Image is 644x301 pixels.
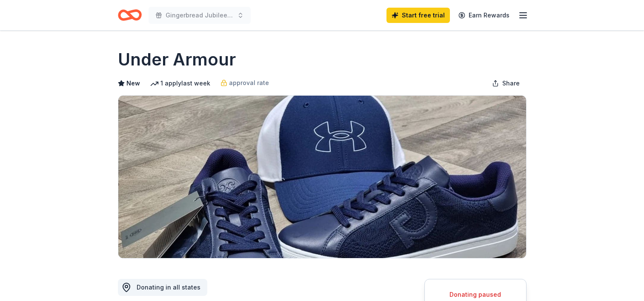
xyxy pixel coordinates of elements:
a: approval rate [220,78,269,88]
span: approval rate [229,78,269,88]
a: Start free trial [386,8,450,23]
a: Home [118,5,142,25]
img: Image for Under Armour [118,96,526,258]
span: Share [502,78,520,88]
div: 1 apply last week [150,78,210,88]
span: New [126,78,140,88]
a: Earn Rewards [453,8,515,23]
h1: Under Armour [118,48,236,71]
button: Share [485,75,527,92]
div: Donating paused [435,290,516,300]
span: Gingerbread Jubilee (winter fundraiser) [166,10,234,20]
span: Donating in all states [137,284,200,291]
button: Gingerbread Jubilee (winter fundraiser) [149,7,251,24]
